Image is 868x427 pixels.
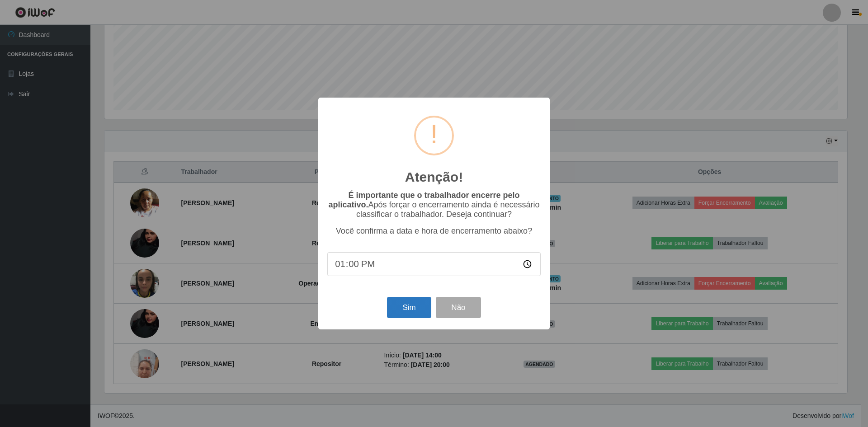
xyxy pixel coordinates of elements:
h2: Atenção! [405,169,463,185]
b: É importante que o trabalhador encerre pelo aplicativo. [328,191,519,209]
p: Você confirma a data e hora de encerramento abaixo? [327,226,541,236]
button: Sim [387,297,431,318]
button: Não [436,297,481,318]
p: Após forçar o encerramento ainda é necessário classificar o trabalhador. Deseja continuar? [327,191,541,219]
